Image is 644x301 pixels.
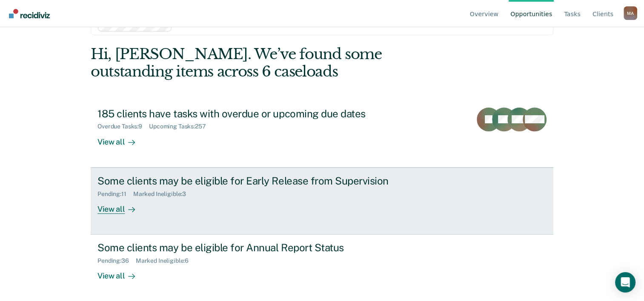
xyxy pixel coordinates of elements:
div: Some clients may be eligible for Early Release from Supervision [97,175,396,187]
div: Hi, [PERSON_NAME]. We’ve found some outstanding items across 6 caseloads [91,45,461,80]
div: Pending : 36 [97,257,136,264]
div: Open Intercom Messenger [615,272,635,292]
a: Some clients may be eligible for Early Release from SupervisionPending:11Marked Ineligible:3View all [91,168,553,235]
a: 185 clients have tasks with overdue or upcoming due datesOverdue Tasks:9Upcoming Tasks:257View all [91,101,553,168]
div: Marked Ineligible : 3 [133,190,193,198]
img: Recidiviz [9,9,50,18]
div: View all [97,264,145,281]
div: 185 clients have tasks with overdue or upcoming due dates [97,108,396,120]
div: Overdue Tasks : 9 [97,123,149,130]
div: Upcoming Tasks : 257 [149,123,213,130]
div: M A [624,6,637,20]
button: Profile dropdown button [624,6,637,20]
div: Marked Ineligible : 6 [136,257,195,264]
div: View all [97,197,145,214]
div: Pending : 11 [97,190,133,198]
div: Some clients may be eligible for Annual Report Status [97,241,396,254]
div: View all [97,130,145,147]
